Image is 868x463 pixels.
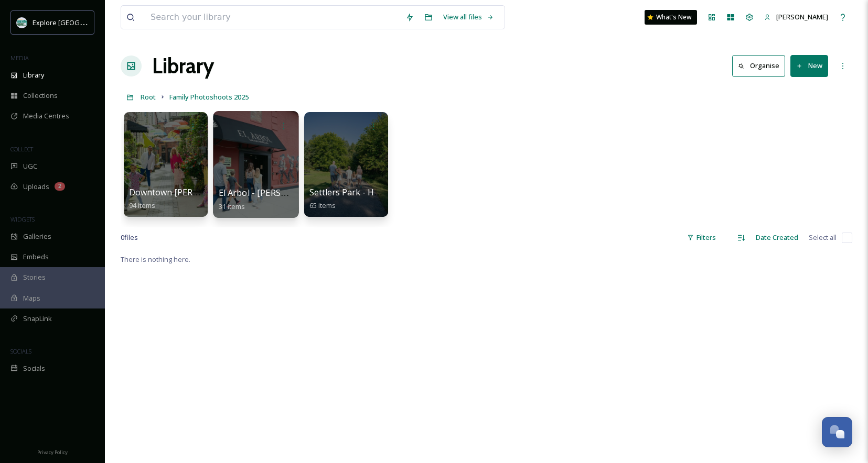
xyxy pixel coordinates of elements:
a: [PERSON_NAME] [759,7,833,27]
a: Downtown [PERSON_NAME] Family94 items [129,188,268,210]
span: Library [23,70,44,80]
div: 2 [55,182,65,191]
div: Date Created [751,227,803,248]
span: Family Photoshoots 2025 [169,92,249,102]
span: El Arbol - [PERSON_NAME] Family [219,187,353,199]
span: There is nothing here. [121,255,190,264]
span: Select all [809,233,837,242]
span: WIDGETS [10,215,35,223]
span: Settlers Park - Haight Family [309,186,421,198]
span: [PERSON_NAME] [776,12,828,21]
span: Stories [23,272,46,282]
a: Family Photoshoots 2025 [169,91,249,103]
span: Maps [23,293,40,303]
span: UGC [23,161,37,171]
span: Privacy Policy [37,449,68,456]
span: Downtown [PERSON_NAME] Family [129,186,268,198]
span: Media Centres [23,111,69,121]
span: 31 items [219,201,245,211]
button: New [790,55,828,76]
a: Root [141,91,156,103]
a: Library [152,50,214,82]
input: Search your library [145,6,400,29]
span: Socials [23,363,45,373]
span: Root [141,92,156,102]
span: Galleries [23,231,51,241]
div: Filters [682,227,721,248]
span: 94 items [129,201,155,210]
span: SnapLink [23,314,52,324]
a: What's New [645,10,697,25]
button: Open Chat [822,417,852,447]
span: MEDIA [10,54,29,62]
a: Organise [732,55,790,76]
span: Explore [GEOGRAPHIC_DATA][PERSON_NAME] [33,17,177,27]
span: Embeds [23,252,49,262]
a: View all files [438,7,499,27]
img: 67e7af72-b6c8-455a-acf8-98e6fe1b68aa.avif [17,17,27,28]
span: Uploads [23,182,49,192]
span: 0 file s [121,233,138,242]
a: Privacy Policy [37,445,68,458]
a: Settlers Park - Haight Family65 items [309,188,421,210]
span: Collections [23,91,58,101]
span: COLLECT [10,145,33,153]
span: 65 items [309,201,336,210]
button: Organise [732,55,785,76]
span: SOCIALS [10,347,31,355]
a: El Arbol - [PERSON_NAME] Family31 items [219,188,353,211]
